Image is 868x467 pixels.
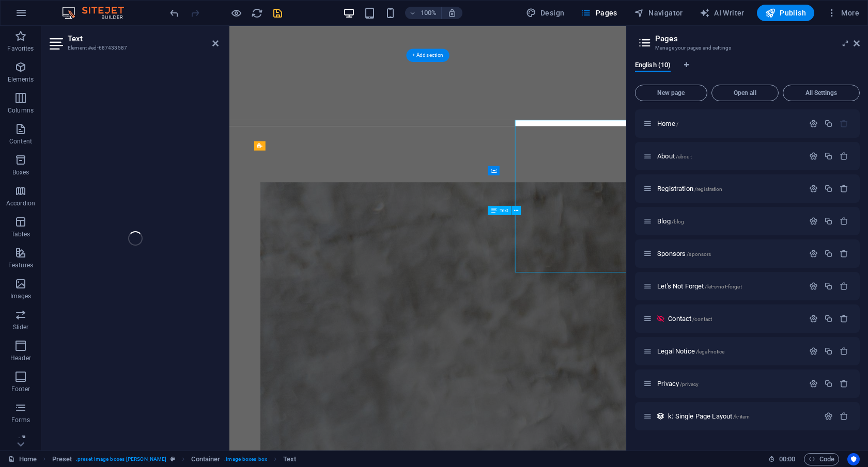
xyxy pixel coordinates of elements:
[840,347,848,356] div: Remove
[640,90,703,96] span: New page
[757,5,814,21] button: Publish
[447,8,457,18] i: On resize automatically adjust zoom level to fit chosen device.
[654,348,804,355] div: Legal Notice/legal-notice
[8,261,33,269] p: Features
[824,412,833,421] div: Settings
[824,347,833,356] div: Duplicate
[10,292,32,300] p: Images
[783,85,860,101] button: All Settings
[809,347,818,356] div: Settings
[840,282,848,291] div: Remove
[840,152,848,160] div: Remove
[655,34,860,43] h2: Pages
[405,7,442,19] button: 100%
[657,120,678,127] span: Click to open page
[824,314,833,323] div: Duplicate
[630,5,687,21] button: Navigator
[676,154,692,159] span: /about
[8,106,34,115] p: Columns
[12,168,29,176] p: Boxes
[824,119,833,128] div: Duplicate
[824,249,833,258] div: Duplicate
[526,8,565,18] span: Design
[76,453,166,465] span: . preset-image-boxes-[PERSON_NAME]
[657,185,722,192] span: Click to open page
[840,119,848,128] div: The startpage cannot be deleted
[224,453,267,465] span: . image-boxes-box
[52,453,297,465] nav: breadcrumb
[657,347,724,355] span: Click to open page
[251,7,263,19] button: reload
[654,283,804,289] div: Let's Not Forget/let-s-not-forget
[696,349,725,355] span: /legal-notice
[668,412,750,420] span: Click to open page
[635,59,671,73] span: English (10)
[657,152,692,160] span: Click to open page
[840,314,848,323] div: Remove
[657,250,711,257] span: Click to open page
[809,249,818,258] div: Settings
[700,8,745,18] span: AI Writer
[654,185,804,192] div: Registration/registration
[9,137,32,146] p: Content
[581,8,617,18] span: Pages
[809,453,834,465] span: Code
[824,379,833,388] div: Duplicate
[847,453,860,465] button: Usercentrics
[11,385,30,393] p: Footer
[421,7,437,19] h6: 100%
[171,456,175,462] i: This element is a customizable preset
[654,250,804,257] div: Sponsors/sponsors
[716,90,774,96] span: Open all
[809,119,818,128] div: Settings
[840,217,848,226] div: Remove
[59,7,137,19] img: Editor Logo
[705,284,741,289] span: /let-s-not-forget
[824,282,833,291] div: Duplicate
[283,453,296,465] span: Click to select. Double-click to edit
[251,7,263,19] i: Reload page
[824,152,833,160] div: Duplicate
[823,5,863,21] button: More
[840,379,848,388] div: Remove
[635,85,707,101] button: New page
[657,282,742,290] span: Click to open page
[52,453,72,465] span: Click to select. Double-click to edit
[824,184,833,193] div: Duplicate
[733,414,750,420] span: /k-item
[191,453,220,465] span: Click to select. Double-click to edit
[654,218,804,224] div: Blog/blog
[765,8,806,18] span: Publish
[804,453,839,465] button: Code
[271,7,284,19] button: save
[13,323,29,331] p: Slider
[634,8,683,18] span: Navigator
[840,412,848,421] div: Remove
[665,413,819,420] div: k: Single Page Layout/k-item
[680,381,699,387] span: /privacy
[168,7,180,19] i: Undo: Change text (Ctrl+Z)
[809,379,818,388] div: Settings
[787,90,855,96] span: All Settings
[827,8,859,18] span: More
[692,316,712,322] span: /contact
[500,208,508,213] span: Text
[168,7,180,19] button: undo
[11,416,30,424] p: Forms
[406,49,449,62] div: + Add section
[779,453,795,465] span: 00 00
[711,85,779,101] button: Open all
[272,7,284,19] i: Save (Ctrl+S)
[522,5,569,21] button: Design
[840,249,848,258] div: Remove
[635,61,860,80] div: Language Tabs
[656,412,665,421] div: This layout is used as a template for all items (e.g. a blog post) of this collection. The conten...
[694,186,723,192] span: /registration
[7,44,34,53] p: Favorites
[11,230,30,238] p: Tables
[10,354,31,362] p: Header
[676,121,678,127] span: /
[809,184,818,193] div: Settings
[809,314,818,323] div: Settings
[665,315,804,322] div: Contact/contact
